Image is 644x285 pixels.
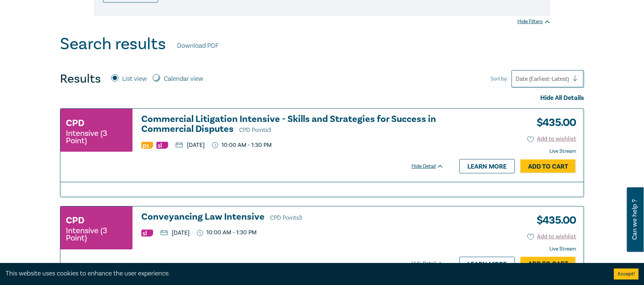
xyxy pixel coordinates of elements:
h3: $ 435.00 [531,212,576,229]
label: List view [122,74,147,84]
span: CPD Points 3 [270,214,302,221]
div: Hide All Details [60,93,584,103]
h3: $ 435.00 [531,114,576,131]
a: Add to Cart [520,159,576,173]
h3: Conveyancing Law Intensive [141,212,444,223]
a: Commercial Litigation Intensive - Skills and Strategies for Success in Commercial Disputes CPD Po... [141,114,444,135]
a: Learn more [459,159,515,173]
span: Sort by: [491,75,508,83]
h3: CPD [66,214,84,227]
h1: Search results [60,35,166,54]
a: Conveyancing Law Intensive CPD Points3 [141,212,444,223]
img: Professional Skills [141,142,153,149]
input: Sort by [516,75,517,83]
span: CPD Points 3 [239,126,271,134]
p: 10:00 AM - 1:30 PM [212,142,272,149]
small: Intensive (3 Point) [66,227,127,242]
p: 10:00 AM - 1:30 PM [197,229,256,236]
img: Substantive Law [141,230,153,237]
a: Learn more [459,257,515,271]
div: This website uses cookies to enhance the user experience. [6,269,603,278]
div: Hide Detail [411,260,452,267]
h3: CPD [66,116,84,130]
button: Add to wishlist [527,232,576,241]
div: Hide Filters [517,18,550,25]
h3: Commercial Litigation Intensive - Skills and Strategies for Success in Commercial Disputes [141,114,444,135]
button: Accept cookies [614,268,638,279]
img: Substantive Law [156,142,168,149]
small: Intensive (3 Point) [66,130,127,144]
span: Can we help ? [631,192,638,248]
strong: Live Stream [549,246,576,252]
div: Hide Detail [411,163,452,170]
a: Add to Cart [520,257,576,271]
p: [DATE] [160,230,190,236]
label: Calendar view [164,74,203,84]
a: Download PDF [177,41,219,51]
button: Add to wishlist [527,135,576,143]
strong: Live Stream [549,148,576,155]
h4: Results [60,72,101,86]
p: [DATE] [176,142,205,148]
